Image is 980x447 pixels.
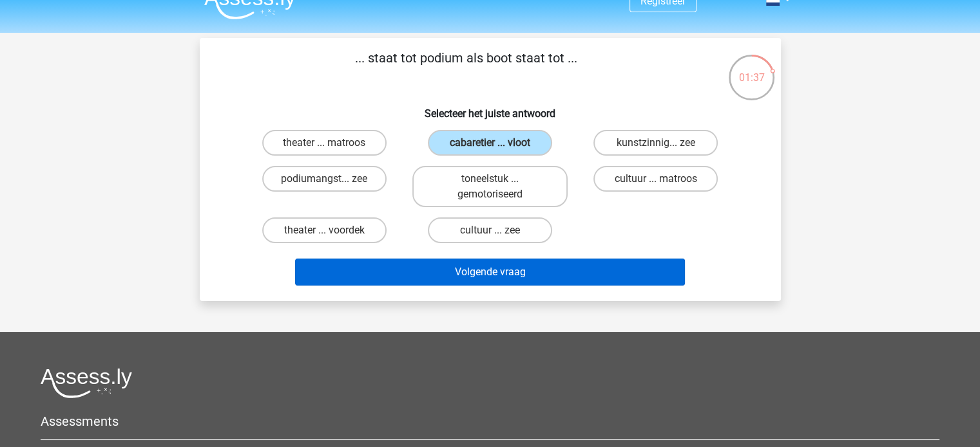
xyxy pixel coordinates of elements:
[41,414,939,429] h5: Assessments
[412,166,568,207] label: toneelstuk ... gemotoriseerd
[295,259,685,286] button: Volgende vraag
[428,217,552,243] label: cultuur ... zee
[262,166,387,192] label: podiumangst... zee
[262,217,387,243] label: theater ... voordek
[220,97,760,120] h6: Selecteer het juiste antwoord
[727,53,776,86] div: 01:37
[41,368,132,398] img: Assessly logo
[593,166,718,192] label: cultuur ... matroos
[428,130,552,156] label: cabaretier ... vloot
[262,130,387,156] label: theater ... matroos
[593,130,718,156] label: kunstzinnig... zee
[220,48,712,87] p: ... staat tot podium als boot staat tot ...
